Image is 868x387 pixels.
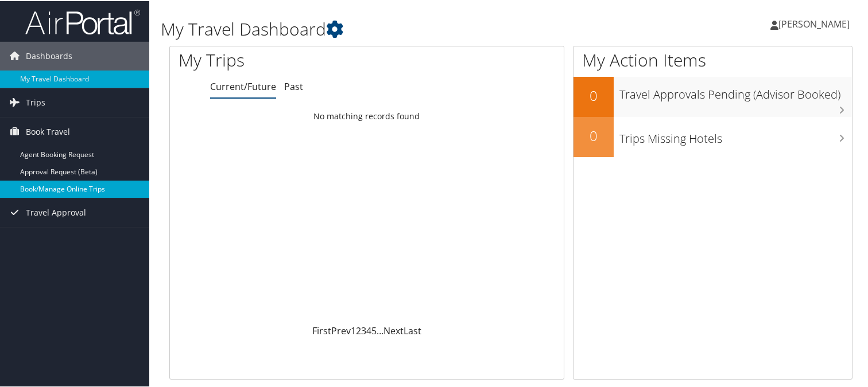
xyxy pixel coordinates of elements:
[26,116,70,145] span: Book Travel
[161,16,627,40] h1: My Travel Dashboard
[573,125,614,144] h2: 0
[26,41,72,69] span: Dashboards
[383,323,404,336] a: Next
[573,47,852,71] h1: My Action Items
[770,6,861,40] a: [PERSON_NAME]
[331,323,351,336] a: Prev
[573,116,852,156] a: 0Trips Missing Hotels
[371,323,377,336] a: 5
[170,105,564,126] td: No matching records found
[619,124,852,146] h3: Trips Missing Hotels
[356,323,361,336] a: 2
[361,323,366,336] a: 3
[404,323,421,336] a: Last
[573,85,614,104] h2: 0
[26,197,86,226] span: Travel Approval
[366,323,371,336] a: 4
[179,47,391,71] h1: My Trips
[619,80,852,101] h3: Travel Approvals Pending (Advisor Booked)
[284,79,303,92] a: Past
[351,323,356,336] a: 1
[210,79,276,92] a: Current/Future
[573,76,852,116] a: 0Travel Approvals Pending (Advisor Booked)
[26,87,45,116] span: Trips
[312,323,331,336] a: First
[377,323,383,336] span: …
[778,17,850,29] span: [PERSON_NAME]
[25,7,140,34] img: airportal-logo.png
